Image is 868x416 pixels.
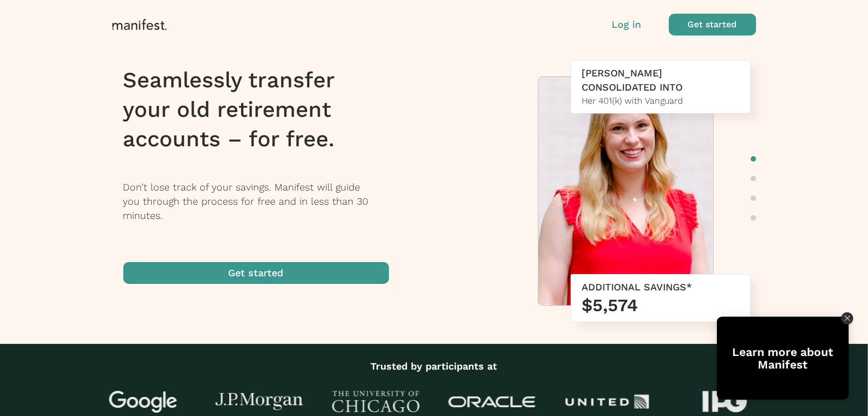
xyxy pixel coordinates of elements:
[717,317,849,400] div: Open Tolstoy
[582,94,739,108] div: Her 401(k) with Vanguard
[582,280,739,294] div: ADDITIONAL SAVINGS*
[538,77,713,311] img: Meredith
[582,66,739,94] div: [PERSON_NAME] CONSOLIDATED INTO
[332,391,420,413] img: University of Chicago
[669,14,756,35] button: Get started
[717,317,849,400] div: Tolstoy bubble widget
[215,393,303,411] img: J.P Morgan
[717,317,849,400] div: Open Tolstoy widget
[717,346,849,371] div: Learn more about Manifest
[841,312,853,324] div: Close Tolstoy widget
[582,294,739,316] h3: $5,574
[123,180,403,223] p: Don’t lose track of your savings. Manifest will guide you through the process for free and in les...
[612,17,642,32] button: Log in
[99,391,187,413] img: Google
[123,66,403,154] h1: Seamlessly transfer your old retirement accounts – for free.
[123,262,389,284] button: Get started
[448,396,536,408] img: Oracle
